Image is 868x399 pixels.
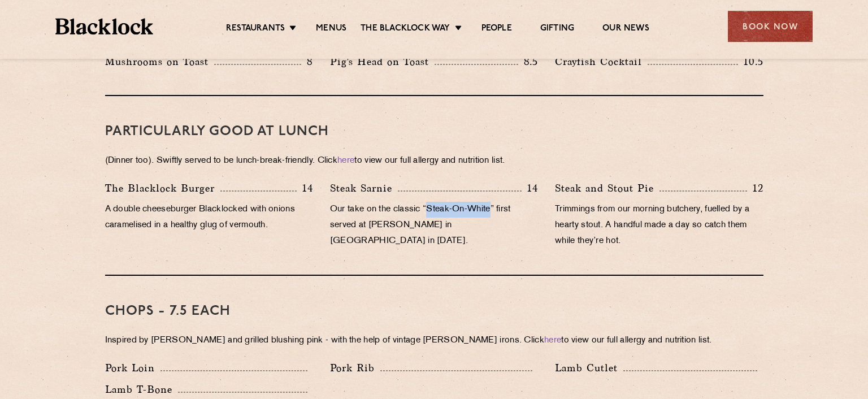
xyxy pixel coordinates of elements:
[738,54,763,69] p: 10.5
[105,360,160,376] p: Pork Loin
[330,180,398,196] p: Steak Sarnie
[361,23,450,36] a: The Blacklock Way
[105,304,763,319] h3: Chops - 7.5 each
[330,202,538,249] p: Our take on the classic “Steak-On-White” first served at [PERSON_NAME] in [GEOGRAPHIC_DATA] in [D...
[747,181,763,196] p: 12
[105,333,763,349] p: Inspired by [PERSON_NAME] and grilled blushing pink - with the help of vintage [PERSON_NAME] iron...
[602,23,649,36] a: Our News
[728,11,813,42] div: Book Now
[544,336,561,345] a: here
[518,54,539,69] p: 8.5
[330,360,380,376] p: Pork Rib
[301,54,313,69] p: 8
[522,181,538,196] p: 14
[481,23,512,36] a: People
[540,23,574,36] a: Gifting
[330,54,435,70] p: Pig's Head on Toast
[105,54,214,70] p: Mushrooms on Toast
[105,381,178,397] p: Lamb T-Bone
[555,360,623,376] p: Lamb Cutlet
[226,23,285,36] a: Restaurants
[55,18,153,34] img: BL_Textured_Logo-footer-cropped.svg
[105,202,313,233] p: A double cheeseburger Blacklocked with onions caramelised in a healthy glug of vermouth.
[105,124,763,139] h3: PARTICULARLY GOOD AT LUNCH
[337,157,354,165] a: here
[297,181,313,196] p: 14
[555,180,659,196] p: Steak and Stout Pie
[316,23,346,36] a: Menus
[105,153,763,169] p: (Dinner too). Swiftly served to be lunch-break-friendly. Click to view our full allergy and nutri...
[555,202,763,249] p: Trimmings from our morning butchery, fuelled by a hearty stout. A handful made a day so catch the...
[105,180,220,196] p: The Blacklock Burger
[555,54,648,70] p: Crayfish Cocktail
